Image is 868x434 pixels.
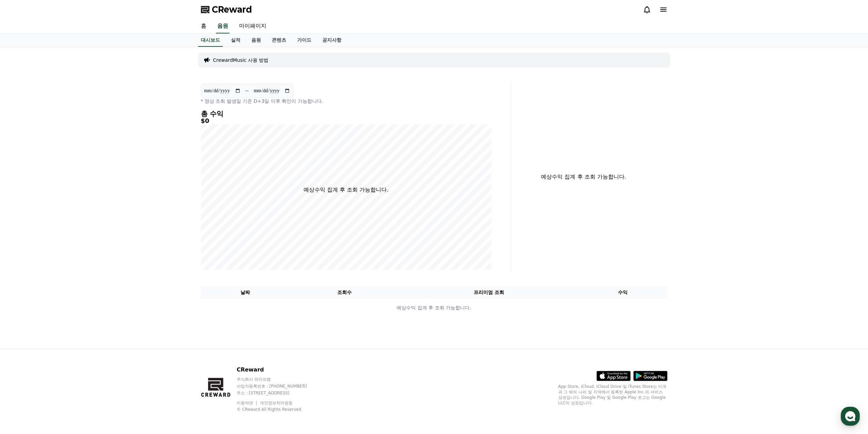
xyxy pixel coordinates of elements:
p: 예상수익 집계 후 조회 가능합니다. [516,173,651,181]
p: App Store, iCloud, iCloud Drive 및 iTunes Store는 미국과 그 밖의 나라 및 지역에서 등록된 Apple Inc.의 서비스 상표입니다. Goo... [558,384,667,406]
a: 음원 [246,34,266,47]
p: * 영상 조회 발생일 기준 D+3일 이후 확인이 가능합니다. [201,98,491,104]
a: 개인정보처리방침 [260,401,293,405]
p: ~ [245,87,249,95]
a: 콘텐츠 [266,34,292,47]
span: CReward [212,4,252,15]
a: 홈 [195,19,212,33]
a: 가이드 [292,34,317,47]
p: 예상수익 집계 후 조회 가능합니다. [201,304,667,311]
a: CReward [201,4,252,15]
a: 음원 [216,19,230,33]
a: 공지사항 [317,34,347,47]
th: 프리미엄 조회 [399,286,578,299]
p: CReward [237,366,320,374]
a: CrewardMusic 사용 방법 [213,57,269,64]
a: 마이페이지 [234,19,272,33]
h4: 총 수익 [201,110,491,117]
th: 날짜 [201,286,290,299]
p: 주식회사 와이피랩 [237,377,320,382]
h5: $0 [201,117,491,124]
p: 예상수익 집계 후 조회 가능합니다. [304,186,388,194]
a: 실적 [225,34,246,47]
a: 이용약관 [237,401,258,405]
a: 대시보드 [198,34,223,47]
th: 수익 [578,286,667,299]
p: 주소 : [STREET_ADDRESS] [237,390,320,396]
p: © CReward All Rights Reserved. [237,407,320,412]
th: 조회수 [290,286,399,299]
p: 사업자등록번호 : [PHONE_NUMBER] [237,383,320,389]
